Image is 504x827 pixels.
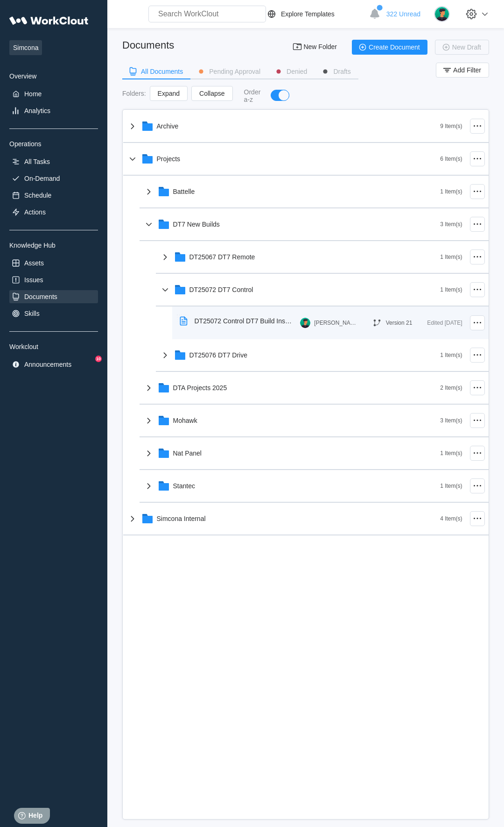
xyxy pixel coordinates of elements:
[95,356,102,362] div: 10
[452,44,481,50] span: New Draft
[287,68,307,75] div: Denied
[9,206,98,219] a: Actions
[9,72,98,80] div: Overview
[9,40,42,55] span: Simcona
[9,257,98,270] a: Assets
[24,361,71,368] div: Announcements
[24,208,46,216] div: Actions
[440,450,462,456] div: 1 Item(s)
[386,320,413,326] div: Version 21
[173,482,195,490] div: Stantec
[440,417,462,424] div: 3 Item(s)
[157,155,181,163] div: Projects
[435,40,489,55] button: New Draft
[440,385,462,391] div: 2 Item(s)
[141,68,183,75] div: All Documents
[303,43,337,51] span: New Folder
[440,221,462,228] div: 3 Item(s)
[9,104,98,117] a: Analytics
[189,286,253,293] div: DT25072 DT7 Control
[281,10,335,18] div: Explore Templates
[315,64,358,78] button: Drafts
[24,192,51,199] div: Schedule
[24,107,50,114] div: Analytics
[9,155,98,168] a: All Tasks
[190,64,268,78] button: Pending Approval
[333,68,350,75] div: Drafts
[122,64,190,78] button: All Documents
[434,6,450,22] img: user.png
[453,67,481,73] span: Add Filter
[369,44,420,50] span: Create Document
[287,40,344,55] button: New Folder
[150,86,188,101] button: Expand
[9,343,98,350] div: Workclout
[24,276,43,284] div: Issues
[122,90,146,97] div: Folders :
[24,90,42,98] div: Home
[173,188,195,195] div: Battelle
[9,273,98,286] a: Issues
[189,253,255,261] div: DT25067 DT7 Remote
[9,307,98,320] a: Skills
[199,90,224,97] span: Collapse
[300,318,310,328] img: user.png
[440,156,462,162] div: 6 Item(s)
[157,122,179,130] div: Archive
[352,40,427,55] button: Create Document
[189,351,248,359] div: DT25076 DT7 Drive
[173,384,227,392] div: DTA Projects 2025
[24,158,50,165] div: All Tasks
[440,286,462,293] div: 1 Item(s)
[9,140,98,148] div: Operations
[244,88,262,103] div: Order a-z
[9,172,98,185] a: On-Demand
[436,63,489,78] button: Add Filter
[24,310,40,317] div: Skills
[440,515,462,522] div: 4 Item(s)
[24,259,44,267] div: Assets
[173,449,202,457] div: Nat Panel
[24,293,57,300] div: Documents
[195,317,293,325] div: DT25072 Control DT7 Build Instructions
[440,352,462,358] div: 1 Item(s)
[157,515,206,522] div: Simcona Internal
[440,123,462,129] div: 9 Item(s)
[191,86,232,101] button: Collapse
[24,175,60,182] div: On-Demand
[268,64,315,78] button: Denied
[9,189,98,202] a: Schedule
[9,87,98,100] a: Home
[173,417,197,424] div: Mohawk
[440,254,462,260] div: 1 Item(s)
[386,10,420,18] span: 322 Unread
[9,358,98,371] a: Announcements
[266,8,364,20] a: Explore Templates
[9,242,98,249] div: Knowledge Hub
[440,483,462,489] div: 1 Item(s)
[173,221,220,228] div: DT7 New Builds
[158,90,180,97] span: Expand
[122,39,174,51] div: Documents
[9,290,98,303] a: Documents
[148,6,266,22] input: Search WorkClout
[440,188,462,195] div: 1 Item(s)
[427,317,462,328] div: Edited [DATE]
[209,68,260,75] div: Pending Approval
[314,320,356,326] div: [PERSON_NAME]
